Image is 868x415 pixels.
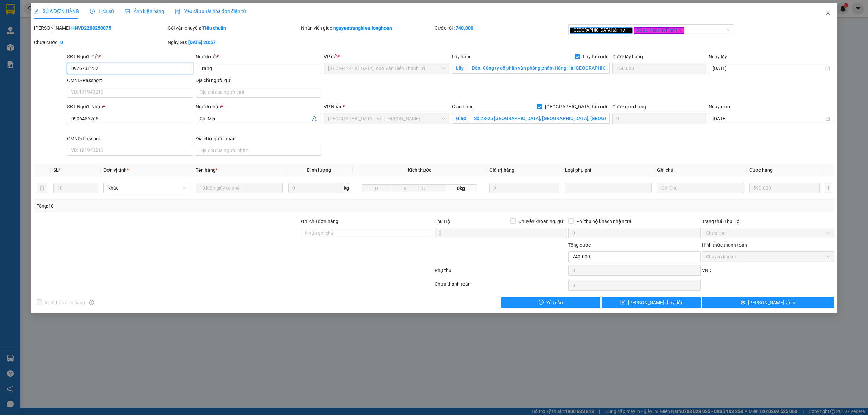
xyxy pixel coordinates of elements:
img: icon [175,9,180,14]
label: Cước lấy hàng [612,54,643,59]
span: Chưa thu [706,228,830,238]
label: Hình thức thanh toán [702,242,747,248]
span: Đã gọi khách (VP gửi) [634,27,684,34]
input: Địa chỉ của người gửi [196,87,321,98]
b: nguyentrunghieu.longhoan [333,25,392,31]
div: Tổng: 10 [37,202,335,210]
div: Nhân viên giao: [301,24,433,32]
label: Ngày lấy [709,54,727,59]
span: Thu Hộ [435,219,450,224]
div: VP gửi [324,53,449,60]
span: Định lượng [307,167,331,173]
input: Lấy tận nơi [468,63,610,74]
span: Tên hàng [196,167,218,173]
input: Cước lấy hàng [612,63,706,74]
span: VP Nhận [324,104,343,109]
input: C [419,184,445,192]
div: Chưa thanh toán [434,280,568,292]
span: Cước hàng [749,167,773,173]
span: close [627,28,630,32]
button: save[PERSON_NAME] thay đổi [602,297,701,308]
input: Ghi Chú [657,183,744,193]
span: Chuyển khoản [706,252,830,262]
span: close [678,28,682,32]
input: VD: Bàn, Ghế [196,183,282,193]
span: Yêu cầu xuất hóa đơn điện tử [175,8,246,14]
input: 0 [749,183,820,193]
span: clock-circle [90,9,95,14]
span: Giao hàng [452,104,474,109]
span: SL [53,167,59,173]
input: Địa chỉ của người nhận [196,145,321,156]
span: [PERSON_NAME] thay đổi [628,299,682,306]
button: Close [818,3,837,22]
label: Ghi chú đơn hàng [301,219,338,224]
input: Ngày lấy [713,65,824,72]
span: Đà Nẵng : VP Thanh Khê [328,113,445,124]
span: close [825,10,831,15]
input: Ghi chú đơn hàng [301,228,433,238]
b: [DATE] 20:57 [188,40,216,45]
div: Cước rồi : [435,24,567,32]
span: [PERSON_NAME] và In [748,299,795,306]
input: Ngày giao [713,115,824,122]
span: kg [343,183,350,193]
span: 0kg [445,184,477,192]
span: Tổng cước [568,242,591,248]
div: Trạng thái Thu Hộ [702,217,834,225]
span: Xuất hóa đơn hàng [42,299,88,306]
b: Tiêu chuẩn [202,25,226,31]
span: info-circle [89,300,94,305]
input: 0 [489,183,559,193]
div: Người gửi [196,53,321,60]
span: VND [702,268,711,273]
span: [GEOGRAPHIC_DATA] tận nơi [542,103,610,110]
th: Ghi chú [654,164,747,177]
div: CMND/Passport [67,135,193,142]
div: Phụ thu [434,267,568,278]
span: SỬA ĐƠN HÀNG [34,8,79,14]
span: Khác [107,183,186,193]
span: Kích thước [408,167,431,173]
span: user-add [312,116,317,121]
span: Lấy [452,63,468,74]
span: Ảnh kiện hàng [125,8,164,14]
span: printer [741,300,745,305]
b: HNVD2208250075 [71,25,111,31]
button: delete [37,183,47,193]
span: Giá trị hàng [489,167,514,173]
b: 740.000 [456,25,473,31]
span: save [620,300,625,305]
span: Chuyển khoản ng. gửi [516,217,567,225]
span: Giao [452,113,470,124]
div: [PERSON_NAME]: [34,24,166,32]
button: exclamation-circleYêu cầu [501,297,600,308]
div: CMND/Passport [67,77,193,84]
span: edit [34,9,39,14]
input: Cước giao hàng [612,113,706,124]
button: printer[PERSON_NAME] và In [702,297,834,308]
div: SĐT Người Nhận [67,103,193,110]
span: Lấy tận nơi [580,53,610,60]
span: [GEOGRAPHIC_DATA] tận nơi [570,27,633,34]
label: Ngày giao [709,104,730,109]
span: Đơn vị tính [103,167,129,173]
input: D [362,184,391,192]
label: Cước giao hàng [612,104,646,109]
span: Phí thu hộ khách nhận trả [574,217,634,225]
button: plus [825,183,831,193]
div: SĐT Người Gửi [67,53,193,60]
input: R [391,184,419,192]
b: 0 [60,40,63,45]
span: Lịch sử [90,8,114,14]
th: Loại phụ phí [562,164,654,177]
div: Địa chỉ người nhận [196,135,321,142]
div: Ngày GD: [167,39,300,46]
input: Giao tận nơi [470,113,610,124]
span: Hà Nội: Kho Văn Điển Thanh Trì [328,63,445,74]
span: Lấy hàng [452,54,472,59]
div: Người nhận [196,103,321,110]
div: Gói vận chuyển: [167,24,300,32]
span: picture [125,9,130,14]
span: exclamation-circle [539,300,544,305]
